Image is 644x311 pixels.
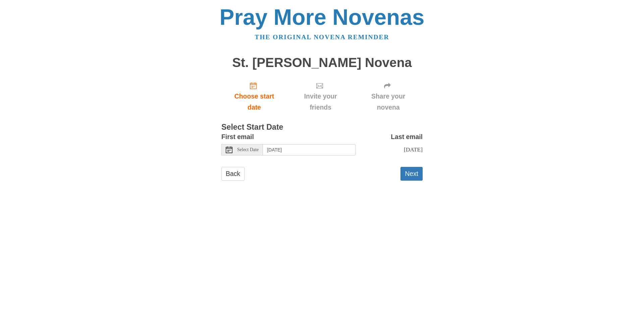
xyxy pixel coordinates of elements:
a: Back [221,167,245,181]
label: First email [221,131,254,142]
div: Click "Next" to confirm your start date first. [354,76,423,116]
a: Choose start date [221,76,287,116]
div: Click "Next" to confirm your start date first. [287,76,354,116]
a: Pray More Novenas [220,5,425,29]
span: Select Date [237,147,259,152]
span: Share your novena [361,91,416,113]
h1: St. [PERSON_NAME] Novena [221,56,423,70]
a: The original novena reminder [255,34,389,41]
span: Choose start date [228,91,280,113]
button: Next [400,167,423,181]
h3: Select Start Date [221,123,423,132]
label: Last email [391,131,423,142]
span: [DATE] [404,146,423,153]
span: Invite your friends [294,91,347,113]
